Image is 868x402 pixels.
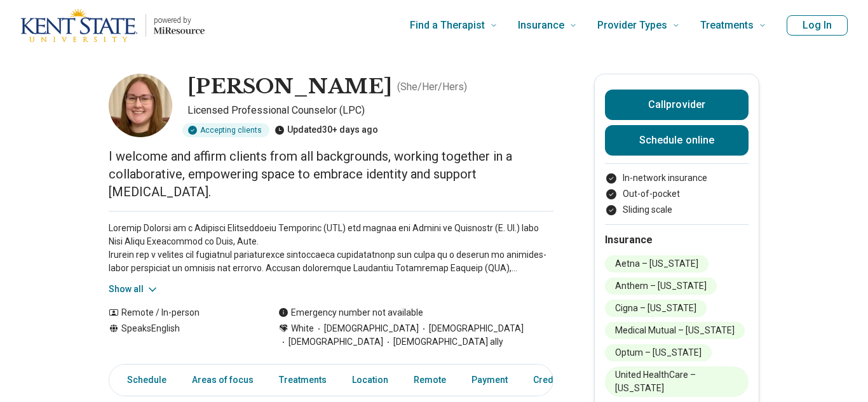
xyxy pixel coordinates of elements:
a: Home page [20,5,205,46]
span: [DEMOGRAPHIC_DATA] [314,322,419,335]
a: Remote [406,367,454,393]
p: I welcome and affirm clients from all backgrounds, working together in a collaborative, empowerin... [109,147,553,201]
img: Madison Chizmar, Licensed Professional Counselor (LPC) [109,74,172,137]
div: Accepting clients [182,123,269,137]
ul: Payment options [605,171,749,217]
p: powered by [154,15,205,25]
li: Optum – [US_STATE] [605,344,712,361]
span: [DEMOGRAPHIC_DATA] ally [383,335,503,349]
p: ( She/Her/Hers ) [397,79,467,95]
span: Find a Therapist [410,17,485,34]
div: Remote / In-person [109,306,253,319]
li: Out-of-pocket [605,187,749,201]
li: United HealthCare – [US_STATE] [605,366,749,397]
li: Cigna – [US_STATE] [605,300,707,317]
button: Log In [787,15,848,36]
a: Treatments [271,367,334,393]
span: Insurance [518,17,564,34]
button: Show all [109,283,159,296]
div: Emergency number not available [278,306,423,319]
p: Loremip Dolorsi am c Adipisci Elitseddoeiu Temporinc (UTL) etd magnaa eni Admini ve Quisnostr (E.... [109,222,553,275]
a: Schedule [112,367,174,393]
li: Aetna – [US_STATE] [605,255,709,272]
span: Treatments [700,17,754,34]
li: Anthem – [US_STATE] [605,278,717,295]
button: Callprovider [605,90,749,120]
span: [DEMOGRAPHIC_DATA] [419,322,524,335]
a: Payment [464,367,515,393]
div: Speaks English [109,322,253,349]
li: In-network insurance [605,171,749,185]
span: [DEMOGRAPHIC_DATA] [278,335,383,349]
h1: [PERSON_NAME] [187,74,392,100]
a: Schedule online [605,125,749,156]
p: Licensed Professional Counselor (LPC) [187,103,553,118]
span: White [291,322,314,335]
a: Location [344,367,396,393]
a: Areas of focus [184,367,261,393]
h2: Insurance [605,232,749,248]
li: Medical Mutual – [US_STATE] [605,322,745,339]
div: Updated 30+ days ago [275,123,378,137]
li: Sliding scale [605,203,749,217]
a: Credentials [526,367,589,393]
span: Provider Types [597,17,667,34]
